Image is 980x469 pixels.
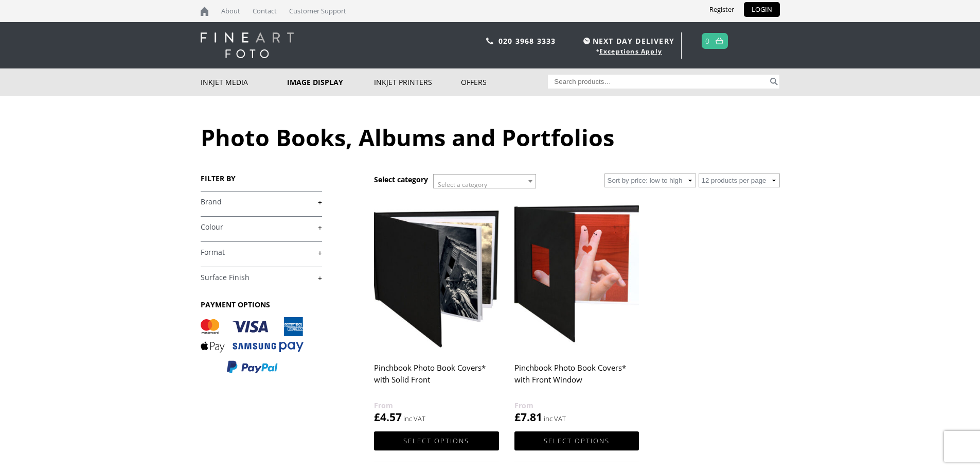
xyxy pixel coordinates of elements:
img: PAYMENT OPTIONS [201,317,304,374]
h4: Format [201,241,322,262]
h1: Photo Books, Albums and Portfolios [201,121,780,153]
a: Inkjet Media [201,68,288,96]
img: phone.svg [486,38,493,44]
a: Select options for “Pinchbook Photo Book Covers* with Front Window” [514,431,639,450]
img: basket.svg [716,38,723,44]
a: 0 [705,33,710,48]
h3: FILTER BY [201,173,322,183]
a: Inkjet Printers [374,68,461,96]
h2: Pinchbook Photo Book Covers* with Front Window [514,358,639,399]
img: logo-white.svg [201,32,294,58]
a: Image Display [287,68,374,96]
span: £ [514,410,521,424]
a: Pinchbook Photo Book Covers* with Solid Front £4.57 [374,196,498,425]
input: Search products… [548,75,768,89]
h4: Brand [201,191,322,212]
a: Offers [461,68,548,96]
bdi: 7.81 [514,410,542,424]
img: Pinchbook Photo Book Covers* with Solid Front [374,196,498,352]
h3: Select category [374,175,428,184]
select: Shop order [604,173,696,187]
a: Pinchbook Photo Book Covers* with Front Window £7.81 [514,196,639,425]
h2: Pinchbook Photo Book Covers* with Solid Front [374,358,498,399]
a: + [201,273,322,283]
a: + [201,222,322,232]
a: + [201,248,322,257]
a: LOGIN [744,2,780,17]
h4: Surface Finish [201,267,322,287]
a: Exceptions Apply [599,47,662,56]
img: time.svg [583,38,590,44]
h4: Colour [201,216,322,237]
bdi: 4.57 [374,410,402,424]
span: Select a category [438,180,487,189]
a: + [201,197,322,207]
a: 020 3968 3333 [498,36,556,46]
h3: PAYMENT OPTIONS [201,300,322,309]
button: Search [768,75,780,89]
img: Pinchbook Photo Book Covers* with Front Window [514,196,639,352]
span: £ [374,410,380,424]
span: NEXT DAY DELIVERY [581,35,674,47]
a: Select options for “Pinchbook Photo Book Covers* with Solid Front” [374,431,498,450]
a: Register [702,2,742,17]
